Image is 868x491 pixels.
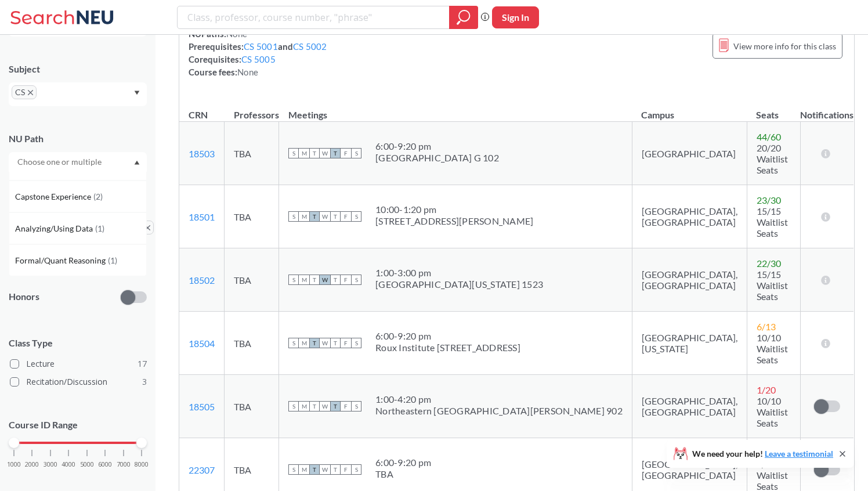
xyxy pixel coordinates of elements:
[288,211,299,222] span: S
[341,148,351,158] span: F
[747,97,800,122] th: Seats
[225,97,279,122] th: Professors
[351,275,361,285] span: S
[632,375,747,438] td: [GEOGRAPHIC_DATA], [GEOGRAPHIC_DATA]
[757,269,788,302] span: 15/15 Waitlist Seats
[757,384,776,395] span: 1 / 20
[15,222,95,235] span: Analyzing/Using Data
[330,338,341,348] span: T
[632,312,747,375] td: [GEOGRAPHIC_DATA], [US_STATE]
[225,122,279,185] td: TBA
[25,461,39,468] span: 2000
[145,225,150,230] svg: X to remove pill
[299,148,309,158] span: M
[44,461,57,468] span: 3000
[80,461,94,468] span: 5000
[309,464,320,475] span: T
[93,192,103,201] span: ( 2 )
[375,279,543,290] div: [GEOGRAPHIC_DATA][US_STATE] 1523
[12,85,37,99] span: CSX to remove pill
[225,312,279,375] td: TBA
[117,461,131,468] span: 7000
[299,401,309,411] span: M
[309,401,320,411] span: T
[10,356,147,371] label: Lecture
[375,468,431,480] div: TBA
[288,464,299,475] span: S
[244,41,278,52] a: CS 5001
[309,338,320,348] span: T
[341,464,351,475] span: F
[351,401,361,411] span: S
[189,464,215,475] a: 22307
[375,204,533,215] div: 10:00 - 1:20 pm
[341,211,351,222] span: F
[9,337,147,349] span: Class Type
[457,9,471,26] svg: magnifying glass
[800,97,853,122] th: Notifications
[341,338,351,348] span: F
[299,338,309,348] span: M
[279,97,632,122] th: Meetings
[320,338,330,348] span: W
[108,255,117,265] span: ( 1 )
[9,152,147,172] div: Dropdown arrowWriting Intensive(3)Capstone Experience(2)Analyzing/Using Data(1)Formal/Quant Reaso...
[320,211,330,222] span: W
[330,211,341,222] span: T
[241,54,276,64] a: CS 5005
[757,258,781,269] span: 22 / 30
[375,393,623,405] div: 1:00 - 4:20 pm
[288,275,299,285] span: S
[692,450,833,458] span: We need your help!
[9,63,147,75] div: Subject
[9,290,39,304] p: Honors
[98,461,112,468] span: 6000
[757,205,788,239] span: 15/15 Waitlist Seats
[375,457,431,468] div: 6:00 - 9:20 pm
[15,254,108,267] span: Formal/Quant Reasoning
[341,275,351,285] span: F
[330,148,341,158] span: T
[288,148,299,158] span: S
[134,160,140,165] svg: Dropdown arrow
[299,211,309,222] span: M
[351,338,361,348] span: S
[351,464,361,475] span: S
[632,97,747,122] th: Campus
[320,148,330,158] span: W
[189,275,215,286] a: 18502
[189,338,215,349] a: 18504
[757,395,788,428] span: 10/10 Waitlist Seats
[189,148,215,159] a: 18503
[309,211,320,222] span: T
[757,194,781,205] span: 23 / 30
[62,461,75,468] span: 4000
[309,275,320,285] span: T
[189,401,215,412] a: 18505
[293,41,327,52] a: CS 5002
[330,464,341,475] span: T
[299,275,309,285] span: M
[237,67,258,77] span: None
[320,464,330,475] span: W
[757,332,788,365] span: 10/10 Waitlist Seats
[757,321,776,332] span: 6 / 13
[134,91,140,95] svg: Dropdown arrow
[330,401,341,411] span: T
[330,275,341,285] span: T
[9,218,147,255] div: [GEOGRAPHIC_DATA], [US_STATE]X to remove pillDropdown arrow
[189,27,327,78] div: NUPaths: Prerequisites: and Corequisites: Course fees:
[757,131,781,142] span: 44 / 60
[225,375,279,438] td: TBA
[632,185,747,248] td: [GEOGRAPHIC_DATA], [GEOGRAPHIC_DATA]
[15,190,93,203] span: Capstone Experience
[351,148,361,158] span: S
[765,449,833,458] a: Leave a testimonial
[375,342,520,353] div: Roux Institute [STREET_ADDRESS]
[375,405,623,417] div: Northeastern [GEOGRAPHIC_DATA][PERSON_NAME] 902
[375,152,499,164] div: [GEOGRAPHIC_DATA] G 102
[632,248,747,312] td: [GEOGRAPHIC_DATA], [GEOGRAPHIC_DATA]
[225,248,279,312] td: TBA
[225,185,279,248] td: TBA
[375,267,543,279] div: 1:00 - 3:00 pm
